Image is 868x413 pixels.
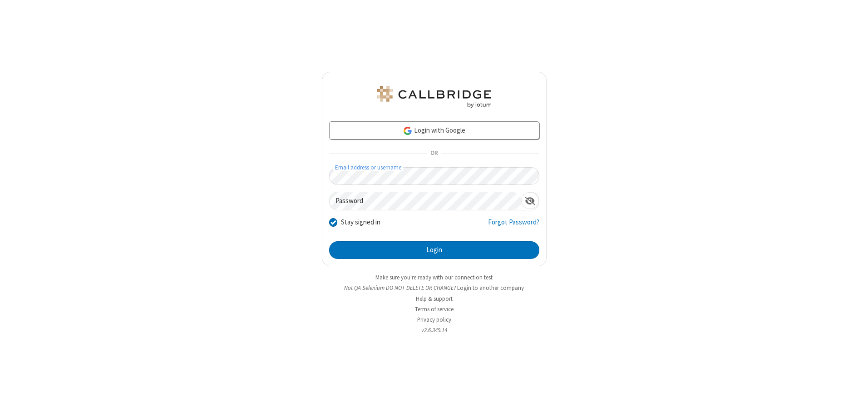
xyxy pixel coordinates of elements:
a: Login with Google [329,121,539,139]
button: Login [329,241,539,259]
input: Password [330,192,521,210]
span: OR [427,147,441,160]
button: Login to another company [457,284,524,292]
a: Make sure you're ready with our connection test [375,274,493,281]
input: Email address or username [329,167,539,185]
a: Privacy policy [417,316,451,323]
a: Terms of service [415,305,454,313]
a: Forgot Password? [488,217,539,234]
img: google-icon.png [403,126,413,136]
img: QA Selenium DO NOT DELETE OR CHANGE [375,86,493,108]
li: v2.6.349.14 [322,326,547,334]
li: Not QA Selenium DO NOT DELETE OR CHANGE? [322,284,547,292]
a: Help & support [416,295,453,303]
div: Show password [521,192,539,209]
label: Stay signed in [341,217,380,228]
